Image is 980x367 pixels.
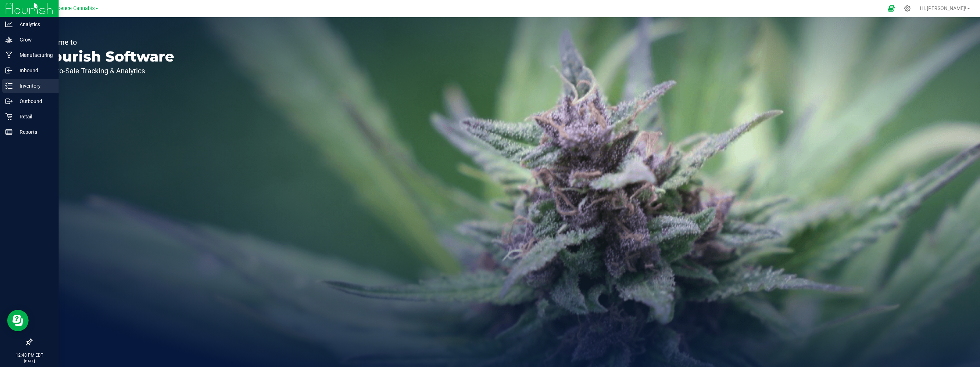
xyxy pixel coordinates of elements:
[5,21,12,28] inline-svg: Analytics
[39,49,174,64] p: Flourish Software
[12,97,55,106] p: Outbound
[12,112,55,121] p: Retail
[12,51,55,59] p: Manufacturing
[920,5,966,11] span: Hi, [PERSON_NAME]!
[12,82,55,90] p: Inventory
[39,67,174,74] p: Seed-to-Sale Tracking & Analytics
[47,5,95,11] span: Innocence Cannabis
[5,113,12,120] inline-svg: Retail
[12,20,55,29] p: Analytics
[5,52,12,59] inline-svg: Manufacturing
[5,98,12,105] inline-svg: Outbound
[5,36,12,43] inline-svg: Grow
[3,358,55,364] p: [DATE]
[5,82,12,89] inline-svg: Inventory
[12,35,55,44] p: Grow
[3,352,55,358] p: 12:48 PM EDT
[7,310,29,331] iframe: Resource center
[12,128,55,136] p: Reports
[5,67,12,74] inline-svg: Inbound
[883,1,899,15] span: Open Ecommerce Menu
[12,66,55,75] p: Inbound
[39,39,174,46] p: Welcome to
[903,5,912,12] div: Manage settings
[5,128,12,136] inline-svg: Reports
